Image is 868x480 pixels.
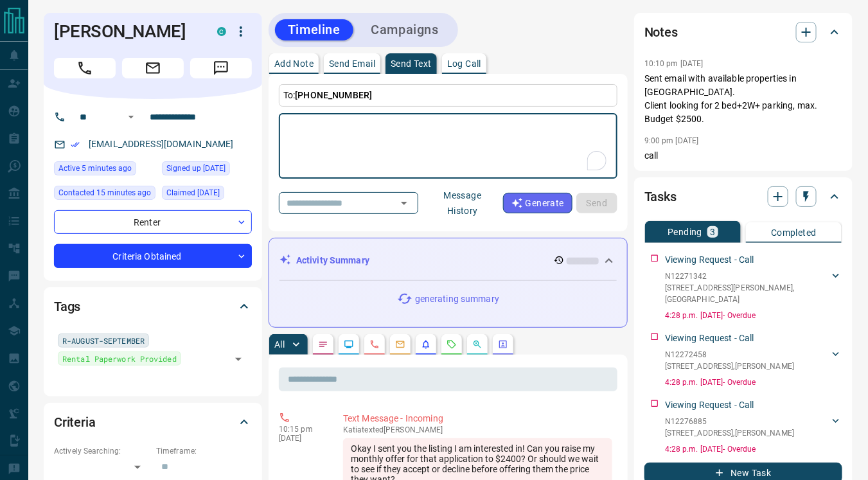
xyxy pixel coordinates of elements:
p: Pending [668,227,702,236]
a: [EMAIL_ADDRESS][DOMAIN_NAME] [89,139,234,149]
p: N12276885 [665,416,794,427]
p: 3 [710,227,715,236]
p: 4:28 p.m. [DATE] - Overdue [665,310,842,321]
p: 4:28 p.m. [DATE] - Overdue [665,443,842,455]
p: Send Text [391,59,432,68]
svg: Listing Alerts [421,339,431,350]
div: Fri Aug 15 2025 [54,186,155,204]
p: Completed [771,228,817,237]
svg: Lead Browsing Activity [344,339,354,350]
p: Send Email [329,59,375,68]
div: Fri Aug 15 2025 [54,161,155,179]
p: All [274,340,285,349]
div: Criteria [54,407,252,438]
svg: Opportunities [472,339,483,350]
p: Text Message - Incoming [343,412,612,425]
div: Mon Jun 16 2025 [162,161,252,179]
p: call [644,149,842,163]
div: Tags [54,291,252,322]
button: Open [229,350,247,368]
div: N12276885[STREET_ADDRESS],[PERSON_NAME] [665,413,842,441]
svg: Calls [369,339,380,350]
span: Claimed [DATE] [166,186,220,199]
p: [STREET_ADDRESS] , [PERSON_NAME] [665,427,794,439]
p: Actively Searching: [54,445,150,457]
p: 9:00 pm [DATE] [644,136,699,145]
span: Signed up [DATE] [166,162,226,175]
p: 4:28 p.m. [DATE] - Overdue [665,377,842,388]
span: Message [190,58,252,78]
p: 10:15 pm [279,425,324,434]
h2: Notes [644,22,678,42]
button: Open [395,194,413,212]
p: [DATE] [279,434,324,443]
p: Katia texted [PERSON_NAME] [343,425,612,434]
span: Rental Paperwork Provided [62,352,177,365]
svg: Notes [318,339,328,350]
svg: Email Verified [71,140,80,149]
svg: Requests [447,339,457,350]
p: Activity Summary [296,254,369,267]
button: Generate [503,193,572,213]
button: Timeline [275,19,353,40]
h2: Tasks [644,186,677,207]
p: Viewing Request - Call [665,398,754,412]
div: Criteria Obtained [54,244,252,268]
span: [PHONE_NUMBER] [295,90,372,100]
button: Campaigns [359,19,452,40]
span: R-AUGUST-SEPTEMBER [62,334,145,347]
span: Contacted 15 minutes ago [58,186,151,199]
h2: Criteria [54,412,96,432]
div: Notes [644,17,842,48]
button: Message History [422,185,503,221]
p: Timeframe: [156,445,252,457]
p: N12272458 [665,349,794,360]
p: Sent email with available properties in [GEOGRAPHIC_DATA]. Client looking for 2 bed+2W+ parking, ... [644,72,842,126]
h1: [PERSON_NAME] [54,21,198,42]
p: [STREET_ADDRESS][PERSON_NAME] , [GEOGRAPHIC_DATA] [665,282,829,305]
textarea: To enrich screen reader interactions, please activate Accessibility in Grammarly extension settings [288,119,608,173]
p: 10:10 pm [DATE] [644,59,704,68]
div: condos.ca [217,27,226,36]
h2: Tags [54,296,80,317]
svg: Agent Actions [498,339,508,350]
p: Viewing Request - Call [665,253,754,267]
div: N12271342[STREET_ADDRESS][PERSON_NAME],[GEOGRAPHIC_DATA] [665,268,842,308]
div: Renter [54,210,252,234]
p: N12271342 [665,271,829,282]
p: Log Call [447,59,481,68]
p: Add Note [274,59,314,68]
span: Email [122,58,184,78]
span: Call [54,58,116,78]
div: Mon Jun 16 2025 [162,186,252,204]
span: Active 5 minutes ago [58,162,132,175]
div: Tasks [644,181,842,212]
p: [STREET_ADDRESS] , [PERSON_NAME] [665,360,794,372]
p: To: [279,84,617,107]
div: Activity Summary [279,249,617,272]
svg: Emails [395,339,405,350]
button: Open [123,109,139,125]
p: generating summary [415,292,499,306]
p: Viewing Request - Call [665,332,754,345]
div: N12272458[STREET_ADDRESS],[PERSON_NAME] [665,346,842,375]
